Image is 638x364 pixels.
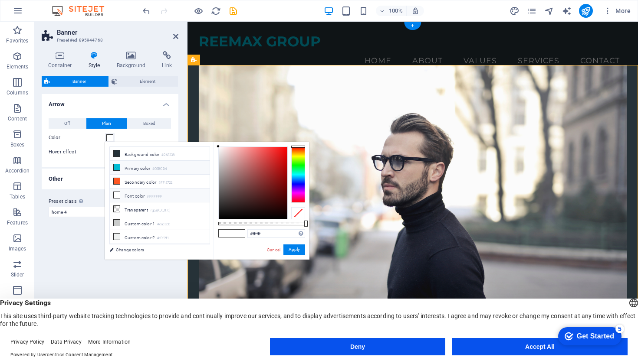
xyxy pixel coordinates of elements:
[581,6,591,16] i: Publish
[5,167,30,174] p: Accordion
[6,37,28,44] p: Favorites
[10,141,25,148] p: Boxes
[42,169,178,189] h4: Other
[389,6,403,16] h6: 100%
[544,6,554,16] i: Navigator
[143,118,155,129] span: Boxed
[49,118,86,129] button: Off
[50,6,115,16] img: Editor Logo
[211,6,221,16] i: Reload page
[49,147,105,157] label: Hover effect
[8,115,27,122] p: Content
[64,2,73,10] div: 5
[110,202,210,216] li: Transparent
[157,221,170,227] small: #cacccb
[600,4,634,18] button: More
[110,161,210,175] li: Primary color
[64,118,70,129] span: Off
[127,118,171,129] button: Boxed
[9,297,26,304] p: Header
[11,271,24,278] p: Slider
[510,6,520,16] i: Design (Ctrl+Alt+Y)
[86,118,127,129] button: Plain
[158,180,172,186] small: #FF5722
[110,230,210,244] li: Custom color 2
[110,51,156,69] h4: Background
[26,10,63,17] div: Get Started
[411,7,419,15] i: On resize automatically adjust zoom level to fit chosen device.
[42,76,109,87] button: Banner
[110,147,210,161] li: Background color
[219,230,232,237] span: #ffffff
[155,51,178,69] h4: Link
[82,51,110,69] h4: Style
[404,22,421,30] div: +
[49,133,105,143] label: Color
[110,188,210,202] li: Font color
[49,196,171,207] label: Preset class
[232,230,245,237] span: #ffffff
[9,245,26,252] p: Images
[603,6,631,15] span: More
[157,235,169,241] small: #f0f2f1
[10,193,25,200] p: Tables
[53,76,106,87] span: Banner
[291,207,305,219] div: Clear Color Selection
[110,175,210,188] li: Secondary color
[544,6,555,16] button: navigator
[228,6,238,16] i: Save (Ctrl+S)
[105,244,206,255] a: Change colors
[376,6,407,16] button: 100%
[152,166,167,172] small: #00BCD4
[57,29,178,36] h2: Banner
[141,6,151,16] i: Undo: arrow_no_label (none_default -> plain) (Ctrl+Z)
[161,152,174,158] small: #263238
[151,208,171,214] small: rgba(0,0,0,.0)
[210,6,221,16] button: reload
[562,6,572,16] i: AI Writer
[283,244,305,255] button: Apply
[141,6,151,16] button: undo
[109,76,178,87] button: Element
[110,216,210,230] li: Custom color 1
[120,76,176,87] span: Element
[266,247,281,253] a: Cancel
[7,219,28,226] p: Features
[7,89,28,96] p: Columns
[228,6,238,16] button: save
[7,63,29,70] p: Elements
[7,4,70,23] div: Get Started 5 items remaining, 0% complete
[42,94,178,110] h4: Arrow
[579,4,593,18] button: publish
[102,118,111,129] span: Plain
[510,6,520,16] button: design
[527,6,537,16] button: pages
[147,194,162,200] small: #FFFFFF
[562,6,572,16] button: text_generator
[193,6,204,16] button: Click here to leave preview mode and continue editing
[527,6,537,16] i: Pages (Ctrl+Alt+S)
[57,36,161,44] h3: Preset #ed-895944768
[42,51,82,69] h4: Container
